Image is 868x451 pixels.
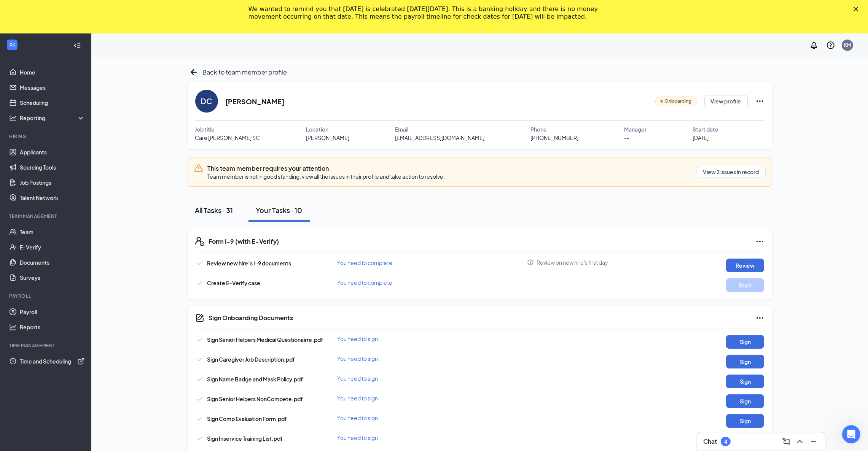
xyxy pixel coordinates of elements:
button: Review [726,259,764,272]
span: You need to complete [338,259,393,266]
span: Sign Senior Helpers Medical Questionairre.pdf [207,336,323,343]
div: Team Management [9,213,83,219]
svg: Checkmark [195,355,204,364]
span: Create E-Verify case [207,279,261,286]
h3: Chat [703,437,717,446]
div: You need to sign [338,414,527,422]
svg: WorkstreamLogo [8,41,16,49]
a: Documents [20,255,85,270]
span: Sign Comp Evaluation Form.pdf [207,415,287,422]
svg: Checkmark [195,375,204,384]
span: Start date [693,125,718,133]
h2: [PERSON_NAME] [226,97,285,106]
a: Scheduling [20,95,85,110]
span: Team member is not in good standing, view all the issues in their profile and take action to reso... [208,173,445,180]
a: Applicants [20,145,85,160]
a: Surveys [20,270,85,285]
span: [DATE] [693,133,709,142]
span: Review new hire’s I-9 documents [207,260,291,267]
span: Back to team member profile [203,67,287,77]
svg: Checkmark [195,278,204,287]
span: [PERSON_NAME] [306,133,349,142]
div: You need to sign [338,434,527,441]
h3: This team member requires your attention [208,164,445,173]
svg: Checkmark [195,259,204,268]
a: Time and SchedulingExternalLink [20,354,85,369]
a: Sourcing Tools [20,160,85,175]
a: ArrowLeftNewBack to team member profile [188,66,287,78]
svg: Checkmark [195,394,204,403]
svg: Info [527,259,534,266]
div: We wanted to remind you that [DATE] is celebrated [DATE][DATE]. This is a banking holiday and the... [248,5,608,21]
a: Reports [20,319,85,335]
button: Sign [726,394,764,408]
button: ChevronUp [794,435,806,448]
span: Sign Caregiver Job Description.pdf [207,356,295,363]
span: -- [624,133,630,142]
button: Sign [726,375,764,388]
span: Job title [195,125,215,133]
div: DC [201,96,212,106]
button: Start [726,278,764,292]
span: Location [306,125,328,133]
svg: Ellipses [755,97,764,106]
a: E-Verify [20,240,85,255]
svg: ChevronUp [795,437,804,446]
svg: ArrowLeftNew [188,66,200,78]
svg: Notifications [809,41,819,50]
svg: ComposeMessage [782,437,791,446]
span: Sign Inservice Training List.pdf [207,435,283,442]
span: [EMAIL_ADDRESS][DOMAIN_NAME] [395,133,485,142]
span: Review on new hire's first day [537,259,608,266]
div: All Tasks · 31 [195,205,233,215]
button: Sign [726,335,764,349]
button: View profile [704,95,748,107]
button: ComposeMessage [780,435,792,448]
div: Close [854,7,861,11]
div: You need to sign [338,394,527,402]
a: Talent Network [20,190,85,205]
svg: Checkmark [195,434,204,443]
div: 4 [724,438,727,445]
a: Payroll [20,304,85,319]
svg: CompanyDocumentIcon [195,313,204,322]
iframe: Intercom live chat [842,425,860,443]
span: Manager [624,125,647,133]
h5: Sign Onboarding Documents [209,314,293,322]
div: Hiring [9,133,83,140]
svg: Ellipses [755,237,764,246]
svg: Minimize [809,437,818,446]
span: Sign Senior Helpers NonCompete.pdf [207,395,303,402]
svg: Checkmark [195,414,204,423]
a: Home [20,65,85,80]
span: Sign Name Badge and Mask Policy.pdf [207,376,303,383]
svg: Checkmark [195,335,204,344]
span: Care [PERSON_NAME] SC [195,133,260,142]
button: Sign [726,414,764,428]
div: KM [844,42,851,48]
a: Messages [20,80,85,95]
svg: FormI9EVerifyIcon [195,237,204,246]
button: View 2 issues in record [697,166,766,178]
svg: Ellipses [755,313,764,322]
svg: QuestionInfo [826,41,835,50]
div: You need to sign [338,375,527,382]
span: Phone [530,125,547,133]
span: Email [395,125,409,133]
div: TIME MANAGEMENT [9,342,83,349]
a: Job Postings [20,175,85,190]
h5: Form I-9 (with E-Verify) [209,237,279,246]
div: You need to sign [338,335,527,343]
div: Payroll [9,293,83,299]
button: Minimize [807,435,820,448]
button: Sign [726,355,764,368]
a: Team [20,224,85,240]
svg: Collapse [73,41,81,49]
svg: Warning [194,164,203,173]
span: Onboarding [665,98,692,105]
svg: Analysis [9,114,17,122]
div: Reporting [20,114,85,122]
div: Your Tasks · 10 [256,205,303,215]
span: [PHONE_NUMBER] [530,133,578,142]
span: You need to complete [338,279,393,286]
